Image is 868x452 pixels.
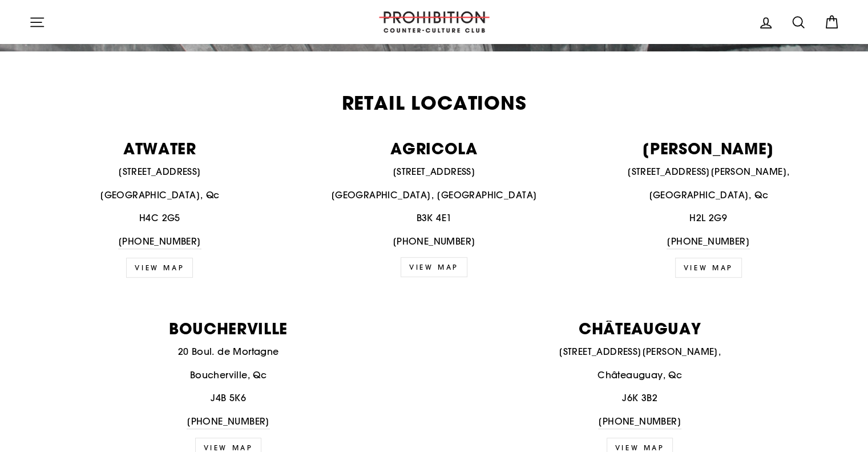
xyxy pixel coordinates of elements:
a: VIEW MAP [126,258,193,278]
h2: Retail Locations [29,94,839,113]
p: [GEOGRAPHIC_DATA], Qc [578,188,839,203]
a: [PHONE_NUMBER] [187,414,270,430]
p: [STREET_ADDRESS] [303,165,565,179]
p: CHÂTEAUGUAY [441,321,839,336]
p: Boucherville, Qc [29,368,428,383]
p: J4B 5K6 [29,391,428,406]
img: PROHIBITION COUNTER-CULTURE CLUB [377,11,491,33]
p: AGRICOLA [303,141,565,156]
a: view map [675,258,742,278]
p: [STREET_ADDRESS][PERSON_NAME], [441,345,839,359]
a: [PHONE_NUMBER] [598,414,681,430]
p: [PHONE_NUMBER] [303,234,565,249]
a: [PHONE_NUMBER] [667,234,750,250]
p: ATWATER [29,141,291,156]
p: J6K 3B2 [441,391,839,406]
a: VIEW MAP [401,257,467,277]
p: B3K 4E1 [303,211,565,226]
a: [PHONE_NUMBER] [118,234,201,250]
p: H4C 2G5 [29,211,291,226]
p: [PERSON_NAME] [578,141,839,156]
p: H2L 2G9 [578,211,839,226]
p: BOUCHERVILLE [29,321,428,336]
p: [GEOGRAPHIC_DATA], [GEOGRAPHIC_DATA] [303,188,565,203]
p: 20 Boul. de Mortagne [29,345,428,359]
p: [STREET_ADDRESS][PERSON_NAME], [578,165,839,179]
p: [GEOGRAPHIC_DATA], Qc [29,188,291,203]
p: [STREET_ADDRESS] [29,165,291,179]
p: Châteauguay, Qc [441,368,839,383]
